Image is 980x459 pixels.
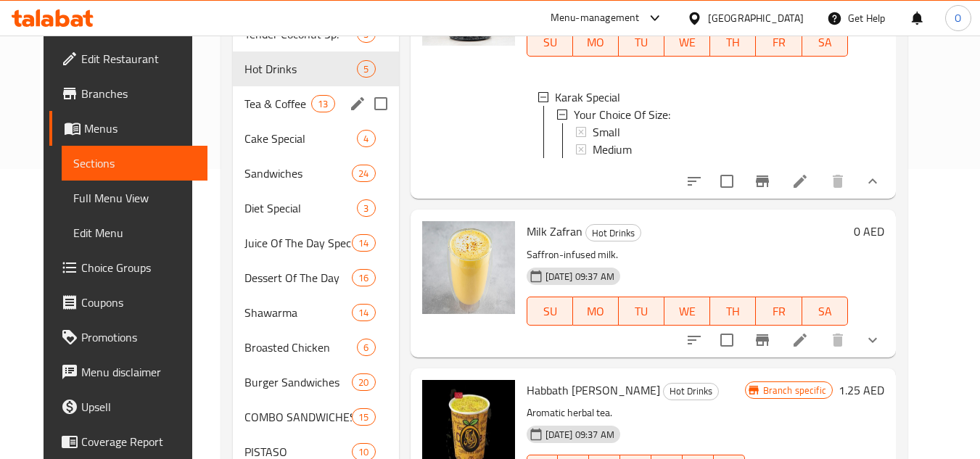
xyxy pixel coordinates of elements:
span: Sandwiches [244,165,352,182]
button: SA [802,297,848,326]
a: Coupons [49,285,207,320]
span: Habbath [PERSON_NAME] [527,379,660,401]
span: Edit Menu [73,224,196,241]
div: items [352,269,375,286]
button: TU [619,297,664,326]
a: Menus [49,111,207,146]
button: TH [710,297,756,326]
span: TH [716,301,750,322]
span: Dessert Of The Day [244,269,352,286]
span: Tea & Coffee [244,95,311,112]
p: Aromatic herbal tea. [527,404,745,422]
span: MO [579,32,613,53]
button: SA [802,28,848,57]
span: 15 [353,410,374,424]
div: Hot Drinks5 [233,51,398,86]
button: Branch-specific-item [745,323,780,357]
span: SU [533,301,567,322]
span: Cake Special [244,130,357,147]
div: COMBO SANDWICHES [244,408,352,426]
span: Select to update [712,166,742,197]
a: Choice Groups [49,250,207,285]
span: 4 [358,132,374,146]
span: [DATE] 09:37 AM [540,428,620,442]
button: WE [664,297,710,326]
div: Shawarma14 [233,295,398,330]
div: [GEOGRAPHIC_DATA] [708,10,804,26]
a: Edit menu item [791,173,809,190]
div: Burger Sandwiches20 [233,365,398,400]
div: Dessert Of The Day16 [233,260,398,295]
button: FR [756,28,802,57]
span: SA [808,32,842,53]
div: Sandwiches24 [233,156,398,191]
span: Coverage Report [81,433,196,450]
span: 14 [353,306,374,320]
span: Karak Special [555,88,620,106]
button: edit [347,93,368,115]
button: FR [756,297,802,326]
span: Sections [73,154,196,172]
button: MO [573,28,619,57]
span: Upsell [81,398,196,415]
button: sort-choices [677,323,712,357]
button: show more [855,164,890,199]
div: items [352,408,375,426]
span: Medium [593,141,632,158]
span: 16 [353,271,374,285]
button: SU [527,28,573,57]
div: items [352,165,375,182]
span: TU [625,32,659,53]
span: Broasted Chicken [244,339,357,356]
a: Upsell [49,389,207,424]
a: Menu disclaimer [49,355,207,389]
span: Branch specific [757,384,832,397]
a: Full Menu View [62,181,207,215]
div: items [352,304,375,321]
span: 14 [353,236,374,250]
span: Your Choice Of Size: [574,106,670,123]
span: Promotions [81,328,196,346]
div: Juice Of The Day Special14 [233,226,398,260]
span: Choice Groups [81,259,196,276]
span: Milk Zafran [527,220,582,242]
span: Hot Drinks [586,225,641,241]
button: MO [573,297,619,326]
span: [DATE] 09:37 AM [540,270,620,284]
span: Hot Drinks [664,383,718,400]
div: items [357,339,375,356]
span: Menus [84,120,196,137]
button: TU [619,28,664,57]
button: sort-choices [677,164,712,199]
div: Hot Drinks [244,60,357,78]
span: 5 [358,62,374,76]
a: Edit menu item [791,331,809,349]
button: delete [820,164,855,199]
span: Menu disclaimer [81,363,196,381]
div: items [352,234,375,252]
span: Full Menu View [73,189,196,207]
div: items [352,373,375,391]
span: WE [670,32,704,53]
span: SU [533,32,567,53]
span: Juice Of The Day Special [244,234,352,252]
button: TH [710,28,756,57]
span: FR [762,301,796,322]
h6: 0 AED [854,221,884,241]
span: 20 [353,376,374,389]
span: 6 [358,341,374,355]
span: Diet Special [244,199,357,217]
span: Burger Sandwiches [244,373,352,391]
span: O [955,10,961,26]
span: FR [762,32,796,53]
div: Shawarma [244,304,352,321]
div: Diet Special3 [233,191,398,226]
div: items [357,130,375,147]
div: Hot Drinks [585,224,641,241]
span: 3 [358,202,374,215]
